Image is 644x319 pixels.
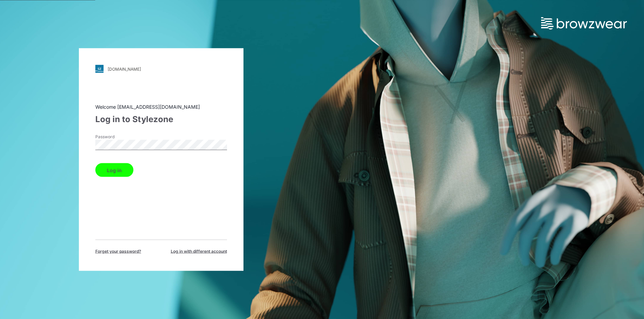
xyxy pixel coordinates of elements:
span: Forget your password? [95,248,141,255]
label: Password [95,134,143,140]
button: Log in [95,163,133,177]
img: svg+xml;base64,PHN2ZyB3aWR0aD0iMjgiIGhlaWdodD0iMjgiIHZpZXdCb3g9IjAgMCAyOCAyOCIgZmlsbD0ibm9uZSIgeG... [95,65,104,73]
img: browzwear-logo.73288ffb.svg [541,17,627,29]
div: [DOMAIN_NAME] [108,66,141,71]
div: Log in to Stylezone [95,113,227,126]
a: [DOMAIN_NAME] [95,65,227,73]
span: Log in with different account [171,248,227,255]
div: Welcome [EMAIL_ADDRESS][DOMAIN_NAME] [95,103,227,110]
